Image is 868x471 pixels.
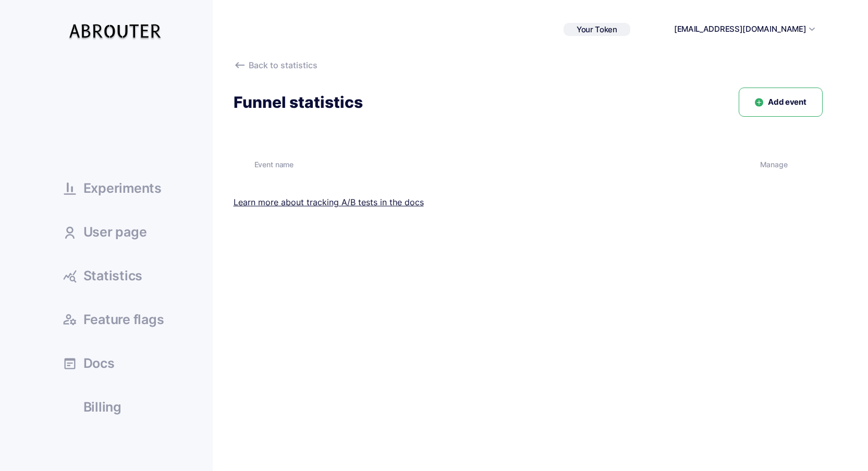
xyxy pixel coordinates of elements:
[54,14,166,45] a: Logo
[674,23,806,35] button: [EMAIL_ADDRESS][DOMAIN_NAME]
[46,349,192,377] a: Docs
[254,159,752,170] div: Event name
[46,261,192,289] a: Statistics
[46,173,192,202] a: Experiments
[83,401,121,414] span: Billing
[234,197,424,207] a: Learn more about tracking A/B tests in the docs
[768,96,806,108] span: Add event
[83,357,115,370] span: Docs
[760,159,802,170] div: Manage
[83,226,147,239] span: User page
[46,305,192,333] a: Feature flags
[83,182,162,195] span: Experiments
[234,92,363,113] div: Funnel statistics
[83,269,143,282] span: Statistics
[83,313,164,326] span: Feature flags
[577,24,617,34] span: Your Token
[234,59,823,72] a: Back to statistics
[46,392,192,420] a: Billing
[46,217,192,245] a: User page
[68,14,166,45] img: Logo
[739,88,822,117] button: Add event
